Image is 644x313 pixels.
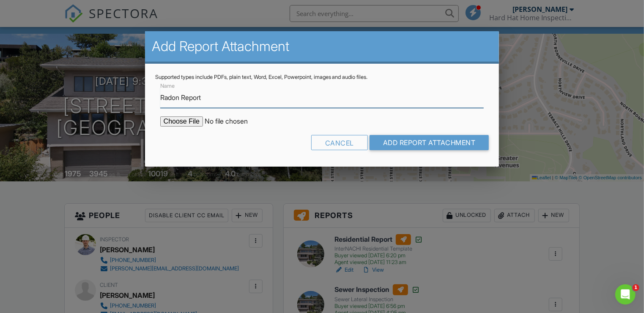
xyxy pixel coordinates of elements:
label: Name [160,82,175,90]
span: 1 [633,284,639,291]
div: Supported types include PDFs, plain text, Word, Excel, Powerpoint, images and audio files. [155,74,489,81]
h2: Add Report Attachment [152,38,493,55]
iframe: Intercom live chat [615,284,636,305]
div: Cancel [311,135,368,150]
input: Add Report Attachment [370,135,489,150]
